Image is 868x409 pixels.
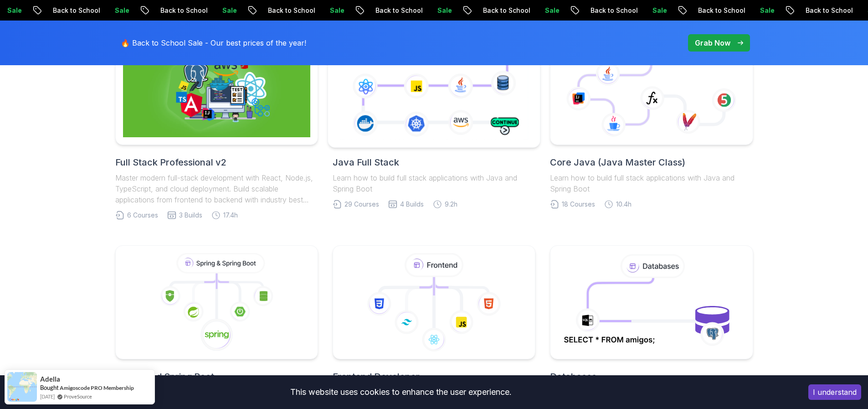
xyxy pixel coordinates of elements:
[166,6,195,15] p: Sale
[121,37,306,48] p: 🔥 Back to School Sale - Our best prices of the year!
[333,172,535,194] p: Learn how to build full stack applications with Java and Spring Boot
[127,211,158,220] span: 6 Courses
[115,31,318,220] a: Full Stack Professional v2Full Stack Professional v2Master modern full-stack development with Rea...
[40,393,55,400] span: [DATE]
[695,37,730,48] p: Grab Now
[104,6,166,15] p: Back to School
[179,211,202,220] span: 3 Builds
[704,6,733,15] p: Sale
[445,200,457,209] span: 9.2h
[319,6,381,15] p: Back to School
[223,211,238,220] span: 17.4h
[550,172,753,194] p: Learn how to build full stack applications with Java and Spring Boot
[40,384,59,391] span: Bought
[333,31,535,209] a: Java Full StackLearn how to build full stack applications with Java and Spring Boot29 Courses4 Bu...
[333,370,535,383] h2: Frontend Developer
[115,370,318,383] h2: Spring and Spring Boot
[344,200,379,209] span: 29 Courses
[749,6,811,15] p: Back to School
[7,382,795,402] div: This website uses cookies to enhance the user experience.
[115,156,318,169] h2: Full Stack Professional v2
[40,375,60,383] span: Adella
[550,370,753,383] h2: Databases
[7,372,37,402] img: provesource social proof notification image
[550,31,753,209] a: Core Java (Java Master Class)Learn how to build full stack applications with Java and Spring Boot...
[550,156,753,169] h2: Core Java (Java Master Class)
[808,384,861,400] button: Accept cookies
[123,39,310,137] img: Full Stack Professional v2
[616,200,632,209] span: 10.4h
[811,6,840,15] p: Sale
[488,6,518,15] p: Sale
[426,6,488,15] p: Back to School
[534,6,596,15] p: Back to School
[596,6,625,15] p: Sale
[642,6,704,15] p: Back to School
[115,172,318,205] p: Master modern full-stack development with React, Node.js, TypeScript, and cloud deployment. Build...
[211,6,273,15] p: Back to School
[400,200,424,209] span: 4 Builds
[562,200,595,209] span: 18 Courses
[273,6,303,15] p: Sale
[333,156,535,169] h2: Java Full Stack
[60,384,134,391] a: Amigoscode PRO Membership
[64,393,92,400] a: ProveSource
[58,6,87,15] p: Sale
[381,6,410,15] p: Sale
